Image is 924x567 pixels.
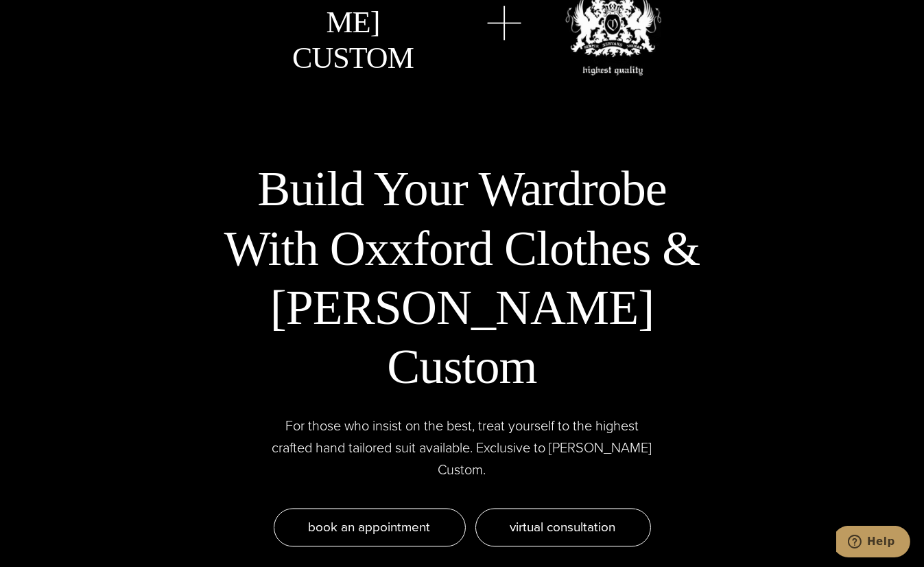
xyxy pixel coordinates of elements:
[836,526,910,560] iframe: Opens a widget where you can chat to one of our agents
[274,508,466,546] a: Book an appointment
[475,508,651,546] a: Virtual consultation
[309,517,431,537] span: Book an appointment
[272,415,652,481] p: For those who insist on the best, treat yourself to the highest crafted hand tailored suit availa...
[510,517,616,537] span: Virtual consultation
[206,159,718,397] h2: Build Your Wardrobe With Oxxford Clothes & [PERSON_NAME] Custom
